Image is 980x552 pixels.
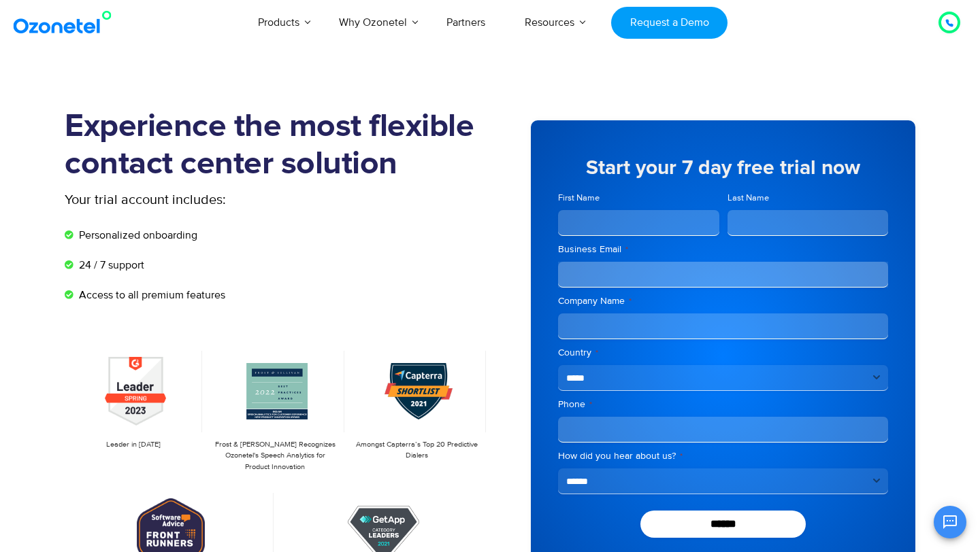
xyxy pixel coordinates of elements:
[558,192,719,205] label: First Name
[355,439,479,462] p: Amongst Capterra’s Top 20 Predictive Dialers
[558,158,888,178] h5: Start your 7 day free trial now
[65,108,490,183] h1: Experience the most flexible contact center solution
[611,7,728,39] a: Request a Demo
[728,192,889,205] label: Last Name
[65,190,388,210] p: Your trial account includes:
[71,439,195,451] p: Leader in [DATE]
[76,227,197,243] span: Personalized onboarding
[558,398,888,411] label: Phone
[76,287,225,303] span: Access to all premium features
[558,294,888,308] label: Company Name
[76,257,144,273] span: 24 / 7 support
[558,449,888,463] label: How did you hear about us?
[934,506,966,538] button: Open chat
[213,439,337,473] p: Frost & [PERSON_NAME] Recognizes Ozonetel's Speech Analytics for Product Innovation
[558,243,888,256] label: Business Email
[558,346,888,360] label: Country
